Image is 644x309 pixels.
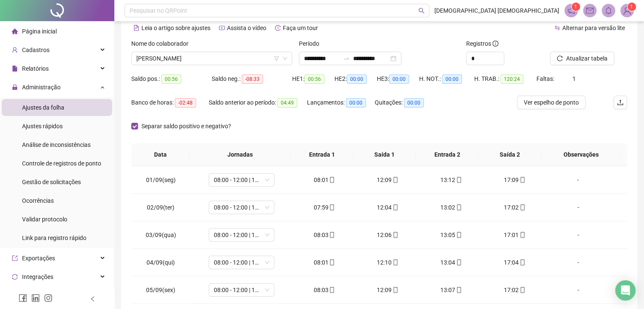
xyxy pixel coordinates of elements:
span: facebook [19,294,27,302]
div: 13:04 [426,258,476,267]
span: -02:48 [175,98,196,108]
span: mobile [392,232,398,238]
div: HE 3: [377,74,419,84]
span: search [418,8,425,14]
span: linkedin [31,294,40,302]
span: swap-right [343,55,350,62]
span: 00:00 [442,74,462,84]
span: mobile [328,204,335,210]
th: Jornadas [190,143,290,166]
span: mobile [328,177,335,183]
span: history [275,25,281,31]
span: file [12,66,18,72]
span: 04/09(qui) [146,259,175,266]
span: Faça um tour [283,25,318,31]
div: 12:04 [363,203,413,212]
span: 02/09(ter) [147,204,174,211]
span: info-circle [492,41,498,47]
span: 04:49 [277,98,297,108]
span: Faltas: [536,75,555,82]
div: Open Intercom Messenger [615,280,636,301]
label: Nome do colaborador [131,39,194,48]
div: 13:07 [426,285,476,295]
div: - [553,230,603,240]
span: mobile [328,287,335,293]
span: [DEMOGRAPHIC_DATA] [DEMOGRAPHIC_DATA] [434,6,559,15]
span: mobile [392,177,398,183]
div: 17:02 [490,285,540,295]
div: 08:03 [299,285,349,295]
span: lock [12,84,18,90]
div: 17:04 [490,258,540,267]
div: 17:09 [490,175,540,185]
span: export [12,255,18,261]
span: Atualizar tabela [566,54,608,63]
span: mail [586,7,594,14]
div: 13:12 [426,175,476,185]
div: HE 2: [334,74,377,84]
span: Cadastros [22,47,50,53]
div: 12:10 [363,258,413,267]
span: LUCIENE PEREIRA SANTOS [136,52,287,65]
span: left [90,296,96,302]
span: mobile [455,204,462,210]
img: 83511 [621,4,633,17]
div: 12:06 [363,230,413,240]
div: - [553,258,603,267]
span: Exportações [22,255,55,262]
sup: Atualize o seu contato no menu Meus Dados [627,3,636,11]
div: Banco de horas: [131,98,209,108]
span: -08:33 [242,74,263,84]
div: H. NOT.: [419,74,474,84]
div: Saldo neg.: [212,74,292,84]
div: 08:01 [299,175,349,185]
span: 08:00 - 12:00 | 13:00 - 17:00 [214,256,269,269]
span: sync [12,274,18,280]
span: mobile [392,204,398,210]
span: Controle de registros de ponto [22,160,101,167]
span: 1 [630,4,633,10]
div: Saldo anterior ao período: [209,98,307,108]
span: youtube [219,25,225,31]
th: Observações [541,143,621,166]
span: 1 [572,75,575,82]
span: Administração [22,84,61,91]
span: 00:00 [404,98,424,108]
span: upload [617,99,624,106]
div: - [553,175,603,185]
span: mobile [392,287,398,293]
th: Data [131,143,190,166]
span: 00:00 [346,98,366,108]
span: Gestão de solicitações [22,179,81,185]
span: mobile [519,232,525,238]
span: 120:24 [500,74,523,84]
div: - [553,203,603,212]
span: to [343,55,350,62]
span: mobile [455,232,462,238]
span: 08:00 - 12:00 | 13:00 - 17:00 [214,174,269,186]
span: Validar protocolo [22,216,67,223]
th: Saída 2 [478,143,541,166]
div: 08:03 [299,230,349,240]
div: 17:01 [490,230,540,240]
span: Ocorrências [22,197,54,204]
span: filter [274,56,279,61]
span: 01/09(seg) [146,177,176,183]
span: Ver espelho de ponto [524,98,579,107]
span: 00:56 [304,74,324,84]
div: 12:09 [363,175,413,185]
button: Ver espelho de ponto [517,96,586,109]
div: 07:59 [299,203,349,212]
div: H. TRAB.: [474,74,536,84]
span: bell [605,7,612,14]
label: Período [299,39,325,48]
span: home [12,28,18,34]
span: Registros [466,39,498,48]
span: Análise de inconsistências [22,141,91,148]
div: Lançamentos: [307,98,375,108]
span: instagram [44,294,53,302]
span: Leia o artigo sobre ajustes [141,25,210,31]
span: mobile [519,259,525,265]
span: Assista o vídeo [227,25,266,31]
span: mobile [455,177,462,183]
